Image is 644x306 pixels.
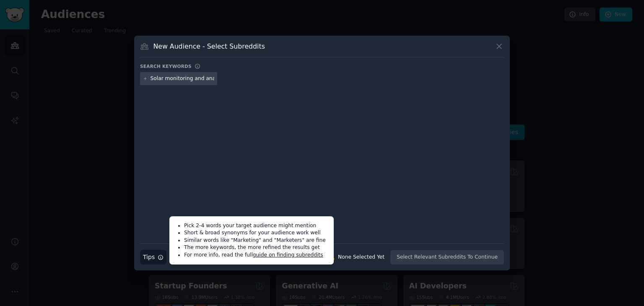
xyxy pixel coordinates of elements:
[140,250,166,265] button: Tips
[184,252,328,259] li: For more info, read the full
[184,237,328,244] li: Similar words like "Marketing" and "Marketers" are fine
[184,222,328,230] li: Pick 2-4 words your target audience might mention
[143,253,155,262] span: Tips
[151,75,214,83] input: New Keyword
[338,254,384,261] div: None Selected Yet
[140,63,192,69] h3: Search keywords
[153,42,265,51] h3: New Audience - Select Subreddits
[253,252,323,258] a: guide on finding subreddits
[184,229,328,237] li: Short & broad synonyms for your audience work well
[184,244,328,252] li: The more keywords, the more refined the results get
